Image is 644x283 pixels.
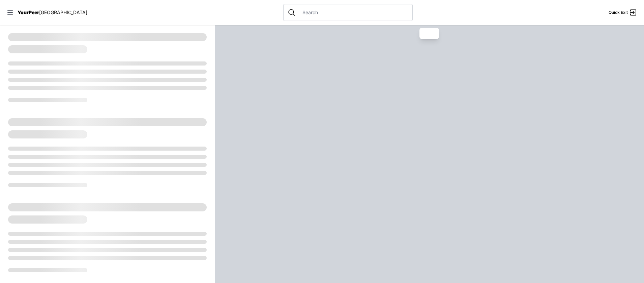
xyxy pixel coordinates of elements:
span: YourPeer [18,9,39,15]
span: Quick Exit [609,10,628,15]
input: Search [298,9,408,16]
a: YourPeer[GEOGRAPHIC_DATA] [18,10,87,15]
span: [GEOGRAPHIC_DATA] [39,9,87,15]
a: Quick Exit [609,8,637,17]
